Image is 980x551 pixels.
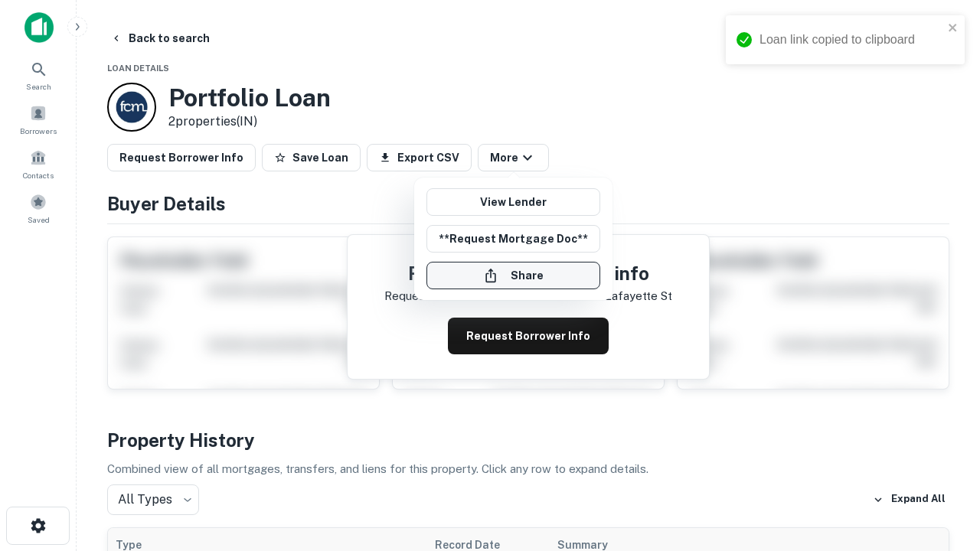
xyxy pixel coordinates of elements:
button: Share [426,262,600,289]
button: **Request Mortgage Doc** [426,225,600,253]
iframe: Chat Widget [903,429,980,502]
a: View Lender [426,188,600,216]
div: Loan link copied to clipboard [759,31,943,49]
button: close [948,21,959,36]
